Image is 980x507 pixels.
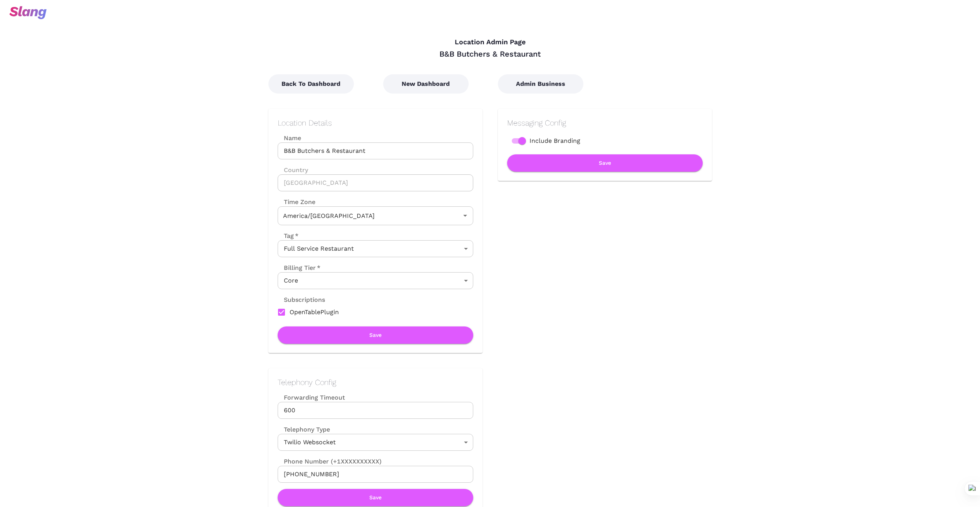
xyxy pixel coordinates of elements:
span: Include Branding [529,136,580,146]
h2: Telephony Config [278,378,473,387]
a: New Dashboard [383,80,469,87]
button: Open [460,210,471,221]
label: Country [278,166,473,174]
button: Back To Dashboard [268,74,354,94]
label: Subscriptions [278,295,325,304]
h2: Messaging Config [507,118,703,127]
label: Time Zone [278,197,473,206]
label: Tag [278,231,298,240]
label: Name [278,134,473,142]
button: Admin Business [498,74,583,94]
div: B&B Butchers & Restaurant [268,49,712,59]
label: Forwarding Timeout [278,393,473,402]
div: Twilio Websocket [278,434,473,451]
label: Billing Tier [278,263,320,272]
div: Full Service Restaurant [278,240,473,257]
button: Save [278,326,473,344]
span: OpenTablePlugin [290,308,339,317]
button: Save [507,154,703,172]
button: New Dashboard [383,74,469,94]
h4: Location Admin Page [268,38,712,47]
label: Phone Number (+1XXXXXXXXXX) [278,457,473,466]
img: svg+xml;base64,PHN2ZyB3aWR0aD0iOTciIGhlaWdodD0iMzQiIHZpZXdCb3g9IjAgMCA5NyAzNCIgZmlsbD0ibm9uZSIgeG... [9,6,47,19]
h2: Location Details [278,118,473,127]
label: Telephony Type [278,425,330,434]
a: Back To Dashboard [268,80,354,87]
div: Core [278,272,473,289]
button: Save [278,489,473,506]
a: Admin Business [498,80,583,87]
